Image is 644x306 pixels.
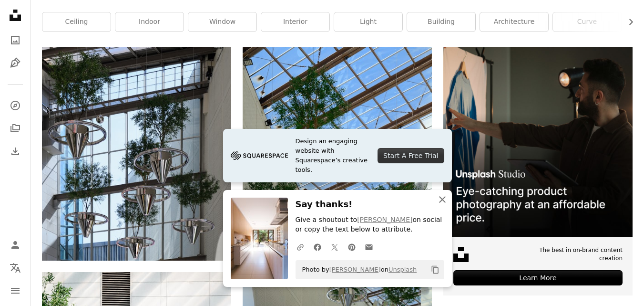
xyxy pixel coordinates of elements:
a: Unsplash [388,266,417,273]
a: [PERSON_NAME] [357,216,412,223]
a: Home — Unsplash [6,6,25,27]
img: A building with a bunch of plants hanging from the side of it [42,47,231,260]
img: file-1631678316303-ed18b8b5cb9cimage [453,247,469,262]
a: A building with a bunch of plants hanging from the side of it [42,149,231,158]
a: building [407,12,475,32]
a: interior [261,12,329,32]
a: light [334,12,402,32]
a: Illustrations [6,53,25,73]
div: Start A Free Trial [378,148,444,163]
a: Share on Pinterest [343,237,360,256]
span: Photo by on [297,262,417,277]
button: scroll list to the right [622,12,633,32]
a: curve [553,12,621,32]
a: Log in / Sign up [6,235,25,254]
a: Share over email [360,237,378,256]
h3: Say thanks! [296,198,444,211]
a: window [188,12,256,32]
div: Learn More [453,270,623,285]
a: indoor [115,12,184,32]
button: Copy to clipboard [427,262,443,278]
span: The best in on-brand content creation [522,246,623,263]
a: The best in on-brand content creationLearn More [443,47,633,295]
img: file-1705255347840-230a6ab5bca9image [231,148,288,163]
a: Explore [6,96,25,115]
a: [PERSON_NAME] [329,266,381,273]
a: Collections [6,119,25,138]
button: Language [6,258,25,277]
a: Design an engaging website with Squarespace’s creative tools.Start A Free Trial [223,129,452,182]
button: Menu [6,281,25,300]
img: file-1715714098234-25b8b4e9d8faimage [443,47,633,237]
a: Share on Facebook [309,237,326,256]
a: Photos [6,31,25,50]
p: Give a shoutout to on social or copy the text below to attribute. [296,215,444,234]
a: architecture [480,12,548,32]
a: ceiling [42,12,111,32]
a: Download History [6,142,25,161]
a: Share on Twitter [326,237,343,256]
span: Design an engaging website with Squarespace’s creative tools. [296,137,370,175]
